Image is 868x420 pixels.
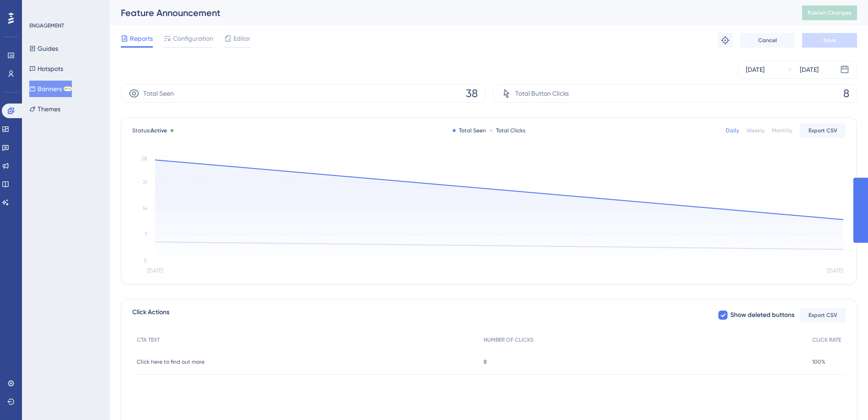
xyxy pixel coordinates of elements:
tspan: 21 [143,179,147,185]
button: Cancel [740,33,795,48]
tspan: 28 [141,155,147,162]
button: Themes [29,101,60,117]
div: ENGAGEMENT [29,22,64,29]
span: Active [151,127,167,134]
span: Publish Changes [808,9,852,16]
span: Reports [130,33,153,44]
tspan: 14 [142,205,147,212]
button: Guides [29,40,58,57]
button: Hotspots [29,60,63,77]
div: Total Seen [453,127,486,134]
tspan: 0 [144,257,147,264]
div: Total Clicks [490,127,525,134]
div: Feature Announcement [121,6,779,19]
span: Save [823,37,836,44]
span: Status: [132,127,167,134]
span: 8 [843,86,849,101]
tspan: [DATE] [147,267,163,274]
div: Daily [726,127,739,134]
span: Total Seen [143,88,174,99]
button: Publish Changes [802,5,857,20]
span: 38 [466,86,478,101]
button: BannersBETA [29,81,72,97]
span: 8 [484,358,487,365]
span: Editor [233,33,250,44]
div: BETA [64,87,72,91]
tspan: [DATE] [827,267,843,274]
div: [DATE] [800,64,819,75]
span: Export CSV [809,311,837,319]
span: CLICK RATE [812,336,841,344]
button: Export CSV [800,123,846,138]
div: [DATE] [746,64,765,75]
span: CTA TEXT [137,336,160,344]
span: Total Button Clicks [515,88,569,99]
span: Configuration [173,33,213,44]
div: Monthly [772,127,793,134]
span: Click here to find out more [137,358,205,365]
tspan: 7 [145,231,147,238]
span: Show deleted buttons [730,310,794,321]
span: NUMBER OF CLICKS [484,336,534,344]
div: Weekly [746,127,765,134]
button: Save [802,33,857,48]
button: Export CSV [800,308,846,322]
span: Export CSV [809,127,837,134]
iframe: UserGuiding AI Assistant Launcher [830,384,857,411]
span: 100% [812,358,825,365]
span: Cancel [758,37,777,44]
span: Click Actions [132,307,169,323]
